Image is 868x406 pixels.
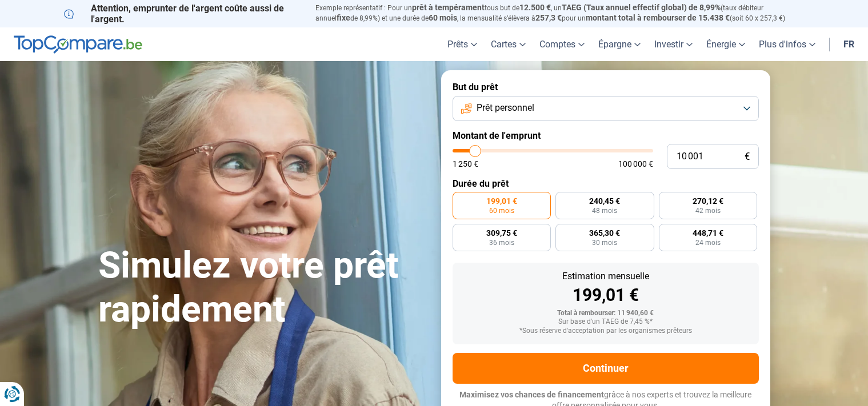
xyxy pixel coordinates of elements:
[592,239,617,246] span: 30 mois
[489,207,514,214] span: 60 mois
[412,3,485,12] span: prêt à tempérament
[14,35,142,54] img: TopCompare
[337,13,350,22] span: fixe
[453,82,759,93] label: But du prêt
[592,207,617,214] span: 48 mois
[562,3,721,12] span: TAEG (Taux annuel effectif global) de 8,99%
[486,197,517,205] span: 199,01 €
[647,27,699,61] a: Investir
[591,27,647,61] a: Épargne
[453,96,759,121] button: Prêt personnel
[459,390,604,399] span: Maximisez vos chances de financement
[429,13,457,22] span: 60 mois
[453,178,759,189] label: Durée du prêt
[98,244,427,332] h1: Simulez votre prêt rapidement
[693,197,723,205] span: 270,12 €
[589,229,620,237] span: 365,30 €
[462,309,750,317] div: Total à rembourser: 11 940,60 €
[453,353,759,384] button: Continuer
[752,27,822,61] a: Plus d'infos
[462,327,750,335] div: *Sous réserve d'acceptation par les organismes prêteurs
[453,160,478,168] span: 1 250 €
[486,229,517,237] span: 309,75 €
[64,3,302,25] p: Attention, emprunter de l'argent coûte aussi de l'argent.
[315,3,805,23] p: Exemple représentatif : Pour un tous but de , un (taux débiteur annuel de 8,99%) et une durée de ...
[837,27,861,61] a: fr
[699,27,752,61] a: Énergie
[535,13,562,22] span: 257,3 €
[695,207,721,214] span: 42 mois
[586,13,730,22] span: montant total à rembourser de 15.438 €
[533,27,591,61] a: Comptes
[462,287,750,304] div: 199,01 €
[693,229,723,237] span: 448,71 €
[462,318,750,326] div: Sur base d'un TAEG de 7,45 %*
[695,239,721,246] span: 24 mois
[477,102,534,114] span: Prêt personnel
[618,160,653,168] span: 100 000 €
[484,27,533,61] a: Cartes
[519,3,551,12] span: 12.500 €
[441,27,484,61] a: Prêts
[489,239,514,246] span: 36 mois
[589,197,620,205] span: 240,45 €
[453,130,759,141] label: Montant de l'emprunt
[462,272,750,281] div: Estimation mensuelle
[745,152,750,162] span: €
